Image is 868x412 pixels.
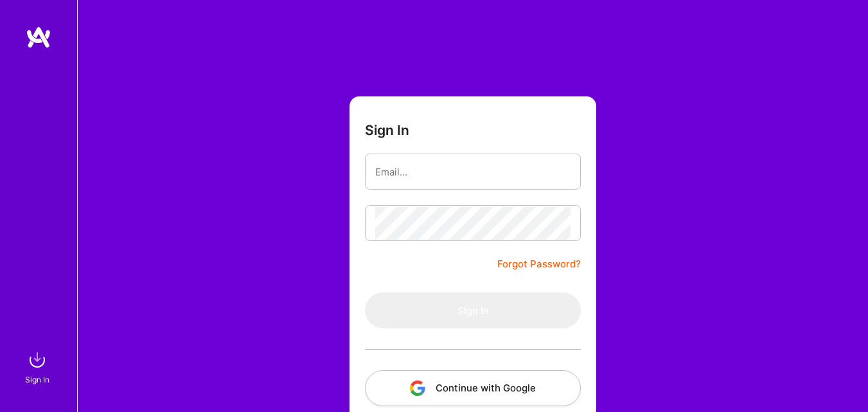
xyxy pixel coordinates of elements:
input: Email... [375,156,571,188]
img: sign in [24,347,50,373]
div: Sign In [25,373,49,386]
button: Continue with Google [365,370,581,406]
button: Sign In [365,292,581,328]
a: sign inSign In [27,347,50,386]
a: Forgot Password? [497,256,581,272]
img: icon [410,381,425,396]
h3: Sign In [365,122,409,138]
img: logo [26,26,51,49]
